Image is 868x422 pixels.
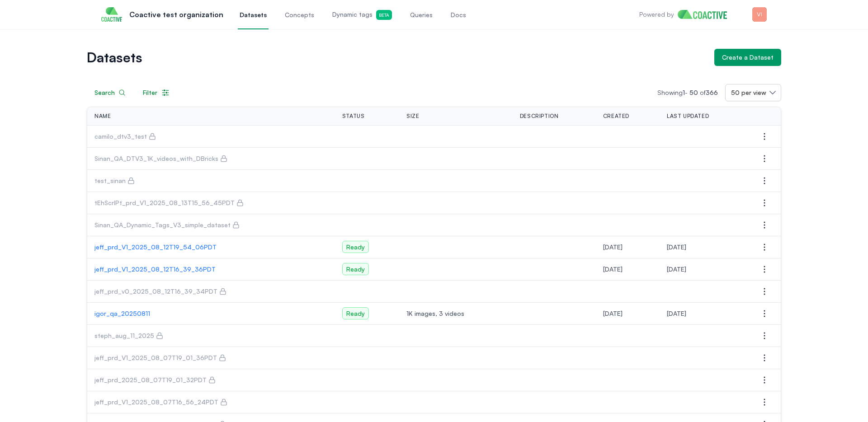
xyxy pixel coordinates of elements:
td: hidden value [660,369,748,391]
span: Wednesday, August 13, 2025 at 2:54:07 AM UTC [667,243,686,251]
span: Tuesday, August 12, 2025 at 11:39:37 PM UTC [603,265,623,273]
td: hidden value [596,148,660,170]
span: Name [94,113,111,120]
p: Coactive test organization [129,9,223,20]
td: hidden value [660,281,748,303]
span: Datasets [240,10,267,19]
td: hidden value [513,126,596,148]
td: hidden value [513,369,596,391]
td: hidden value [335,325,399,347]
a: igor_qa_20250811 [94,309,328,318]
td: hidden value [596,325,660,347]
span: Wednesday, August 13, 2025 at 2:54:07 AM UTC [603,243,623,251]
span: 50 [689,89,698,96]
p: jeff_prd_v0_2025_08_12T16_39_34PDT [94,287,217,296]
td: hidden value [660,325,748,347]
td: hidden value [335,170,399,192]
td: hidden value [399,170,512,192]
td: hidden value [513,214,596,236]
span: Beta [376,10,392,20]
td: hidden value [513,391,596,413]
span: Status [342,113,365,120]
p: jeff_prd_V1_2025_08_07T19_01_36PDT [94,353,217,362]
td: hidden value [513,281,596,303]
span: Size [406,113,419,120]
td: hidden value [513,192,596,214]
span: Tuesday, August 12, 2025 at 11:39:37 PM UTC [667,265,686,273]
td: hidden value [513,170,596,192]
p: camilo_dtv3_test [94,132,147,141]
span: 366 [706,89,718,96]
span: Concepts [285,10,314,19]
button: Create a Dataset [714,49,781,66]
p: Sinan_QA_DTV3_1K_videos_with_DBricks [94,154,218,163]
div: Search [94,88,126,97]
span: Description [520,113,559,120]
td: hidden value [660,148,748,170]
td: hidden value [596,281,660,303]
p: jeff_prd_2025_08_07T19_01_32PDT [94,375,207,384]
p: test_sinan [94,176,126,185]
p: Showing - [657,88,725,97]
td: hidden value [660,391,748,413]
div: Filter [143,88,170,97]
td: hidden value [399,148,512,170]
span: Ready [342,307,369,319]
img: Menu for the logged in user [752,7,767,22]
td: hidden value [399,214,512,236]
span: Monday, August 11, 2025 at 11:46:19 PM UTC [603,309,623,317]
td: hidden value [335,347,399,369]
td: hidden value [596,347,660,369]
td: hidden value [335,148,399,170]
span: of [700,89,718,96]
span: Dynamic tags [332,10,392,20]
span: Monday, August 11, 2025 at 11:48:57 PM UTC [667,309,686,317]
span: Queries [410,10,433,19]
td: hidden value [335,391,399,413]
td: hidden value [660,170,748,192]
td: hidden value [399,369,512,391]
td: hidden value [399,325,512,347]
td: hidden value [335,281,399,303]
td: hidden value [399,192,512,214]
span: 1K images, 3 videos [406,309,505,318]
td: hidden value [399,126,512,148]
a: jeff_prd_V1_2025_08_12T16_39_36PDT [94,265,328,274]
p: steph_aug_11_2025 [94,331,154,340]
button: 50 per view [725,84,781,101]
td: hidden value [335,192,399,214]
span: Last Updated [667,113,709,120]
span: Created [603,113,629,120]
td: hidden value [660,192,748,214]
img: Coactive test organization [101,7,122,22]
p: Sinan_QA_Dynamic_Tags_V3_simple_dataset [94,220,231,230]
span: 1 [683,89,685,96]
td: hidden value [596,170,660,192]
span: Ready [342,241,369,253]
td: hidden value [660,214,748,236]
div: Create a Dataset [722,53,774,62]
td: hidden value [513,148,596,170]
button: Filter [135,84,178,101]
img: Home [678,10,734,19]
td: hidden value [596,192,660,214]
td: hidden value [335,126,399,148]
td: hidden value [335,369,399,391]
span: 50 per view [731,88,766,97]
td: hidden value [335,214,399,236]
p: tEhScrIPt_prd_V1_2025_08_13T15_56_45PDT [94,198,235,207]
td: hidden value [399,347,512,369]
td: hidden value [596,369,660,391]
td: hidden value [513,347,596,369]
span: Ready [342,263,369,275]
td: hidden value [399,391,512,413]
a: jeff_prd_V1_2025_08_12T19_54_06PDT [94,243,328,252]
td: hidden value [596,214,660,236]
td: hidden value [660,126,748,148]
td: hidden value [596,391,660,413]
p: jeff_prd_V1_2025_08_07T16_56_24PDT [94,398,218,407]
td: hidden value [513,325,596,347]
